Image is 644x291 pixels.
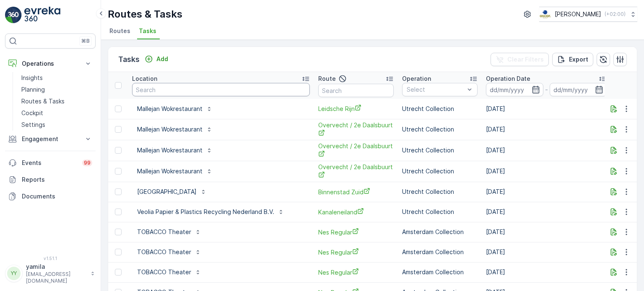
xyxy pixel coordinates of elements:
button: [GEOGRAPHIC_DATA] [132,185,212,198]
img: logo_light-DOdMpM7g.png [24,7,60,23]
div: Toggle Row Selected [115,188,122,195]
a: Leidsche Rijn [318,104,394,113]
p: Export [569,55,588,64]
p: Mallejan Wokrestaurant [137,125,203,134]
a: Cockpit [18,107,96,119]
td: [DATE] [482,161,611,182]
p: Utrecht Collection [402,146,478,155]
div: Toggle Row Selected [115,106,122,112]
a: Nes Regular [318,268,394,277]
a: Events99 [5,155,96,171]
p: Routes & Tasks [21,97,65,106]
a: Reports [5,171,96,188]
p: Amsterdam Collection [402,268,478,276]
p: Amsterdam Collection [402,248,478,256]
p: Utrecht Collection [402,105,478,113]
button: Clear Filters [491,53,549,66]
p: Documents [22,192,92,201]
span: Routes [109,27,130,35]
a: Planning [18,84,96,95]
a: Settings [18,119,96,131]
input: dd/mm/yyyy [550,83,607,96]
p: TOBACCO Theater [137,248,191,256]
td: [DATE] [482,242,611,262]
div: Toggle Row Selected [115,249,122,255]
button: Mallejan Wokrestaurant [132,165,218,178]
p: [EMAIL_ADDRESS][DOMAIN_NAME] [26,271,86,284]
button: Engagement [5,131,96,147]
p: [GEOGRAPHIC_DATA] [137,188,197,196]
a: Overvecht / 2e Daalsbuurt [318,163,394,180]
input: Search [318,84,394,97]
span: Overvecht / 2e Daalsbuurt [318,121,394,138]
p: Engagement [22,135,79,143]
button: Add [141,54,171,64]
p: Select [407,85,465,94]
button: YYyamila[EMAIL_ADDRESS][DOMAIN_NAME] [5,263,96,284]
div: Toggle Row Selected [115,229,122,235]
td: [DATE] [482,262,611,282]
p: TOBACCO Theater [137,228,191,236]
div: Toggle Row Selected [115,168,122,175]
p: Utrecht Collection [402,208,478,216]
a: Binnenstad Zuid [318,188,394,196]
p: Settings [21,121,45,129]
p: Reports [22,175,92,184]
p: Operations [22,59,79,68]
p: Route [318,75,336,83]
span: v 1.51.1 [5,256,96,261]
p: Clear Filters [507,55,544,64]
p: Amsterdam Collection [402,228,478,236]
a: Nes Regular [318,228,394,237]
p: Utrecht Collection [402,188,478,196]
p: Tasks [118,54,140,65]
a: Insights [18,72,96,84]
p: Operation Date [486,75,530,83]
a: Overvecht / 2e Daalsbuurt [318,142,394,159]
img: basis-logo_rgb2x.png [539,10,551,19]
p: Utrecht Collection [402,125,478,134]
p: Utrecht Collection [402,167,478,175]
button: Mallejan Wokrestaurant [132,123,218,136]
td: [DATE] [482,222,611,242]
button: Veolia Papier & Plastics Recycling Nederland B.V. [132,205,289,219]
p: - [545,85,548,95]
p: [PERSON_NAME] [555,10,601,18]
button: Operations [5,55,96,72]
p: Veolia Papier & Plastics Recycling Nederland B.V. [137,208,274,216]
td: [DATE] [482,182,611,202]
span: Tasks [139,27,156,35]
p: Events [22,159,77,167]
button: [PERSON_NAME](+02:00) [539,7,637,22]
input: dd/mm/yyyy [486,83,543,96]
button: TOBACCO Theater [132,225,206,239]
p: yamila [26,263,86,271]
p: Planning [21,85,45,94]
p: Insights [21,74,43,82]
p: ( +02:00 ) [605,11,626,18]
div: YY [7,267,21,280]
a: Nes Regular [318,248,394,257]
p: Routes & Tasks [108,8,182,21]
button: TOBACCO Theater [132,245,206,259]
p: 99 [84,160,91,166]
img: logo [5,7,22,23]
td: [DATE] [482,99,611,119]
button: Mallejan Wokrestaurant [132,102,218,116]
a: Routes & Tasks [18,95,96,107]
p: Mallejan Wokrestaurant [137,167,203,175]
button: Export [552,53,593,66]
div: Toggle Row Selected [115,126,122,133]
p: ⌘B [81,38,90,44]
a: Kanaleneiland [318,208,394,216]
td: [DATE] [482,202,611,222]
p: TOBACCO Theater [137,268,191,276]
button: Mallejan Wokrestaurant [132,144,218,157]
